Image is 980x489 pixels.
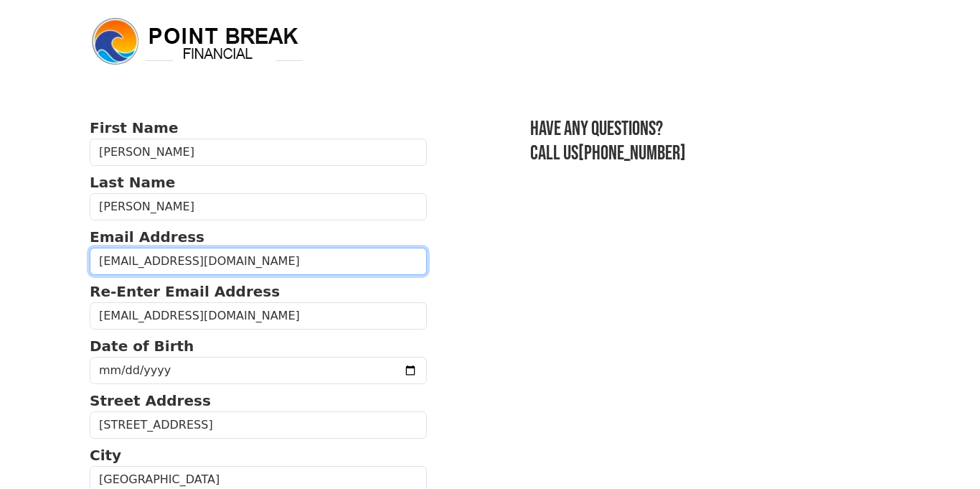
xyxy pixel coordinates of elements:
h3: Have any questions? [530,117,890,141]
strong: City [90,447,121,464]
strong: Email Address [90,228,204,246]
input: Last Name [90,193,427,220]
strong: Last Name [90,174,175,191]
input: Re-Enter Email Address [90,302,427,330]
img: logo.png [90,16,305,67]
input: Email Address [90,248,427,275]
a: [PHONE_NUMBER] [578,141,686,165]
strong: Re-Enter Email Address [90,283,280,300]
input: First Name [90,139,427,166]
strong: Date of Birth [90,337,194,355]
h3: Call us [530,141,890,166]
strong: Street Address [90,392,211,409]
strong: First Name [90,119,178,136]
input: Street Address [90,411,427,439]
